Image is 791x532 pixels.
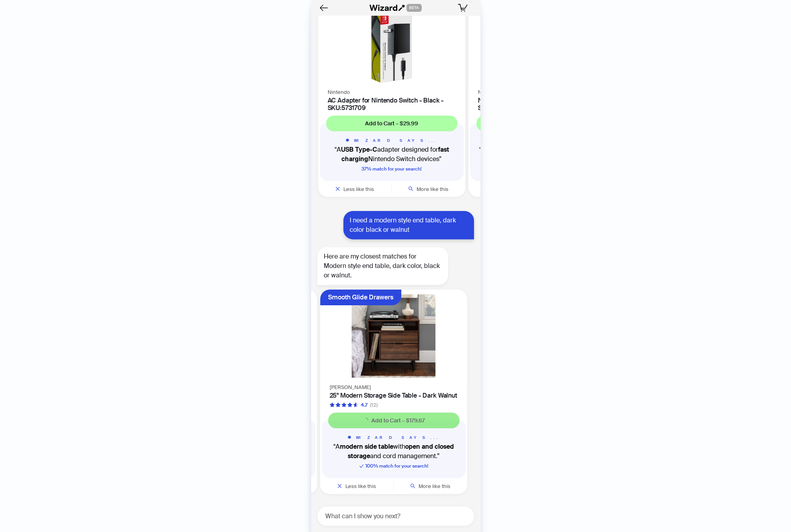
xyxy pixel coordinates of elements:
[408,186,413,191] span: search
[328,442,459,461] q: A with and cord management.
[394,478,467,494] button: More like this
[419,483,450,490] span: More like this
[328,413,459,428] button: Add to Cart – $179.67
[406,4,422,12] span: BETA
[476,145,608,164] q: A controller with for flexible gaming styles
[341,402,347,407] span: star
[345,483,376,490] span: Less like this
[343,186,374,193] span: Less like this
[359,464,364,468] span: check
[335,186,340,191] span: close
[317,2,330,14] button: Back
[317,247,448,285] div: Here are my closest matches for Modern style end table, dark color, black or walnut.
[330,392,458,399] h4: 25" Modern Storage Side Table - Dark Walnut
[478,89,500,95] span: Nintendo
[340,442,393,451] b: modern side table
[326,116,457,131] button: Add to Cart – $29.99
[336,402,341,407] span: star
[353,402,358,407] span: star
[328,89,350,95] span: Nintendo
[318,181,392,197] button: Less like this
[320,478,394,494] button: Less like this
[362,417,369,424] span: loading
[330,401,368,409] div: 4.7 out of 5 stars
[330,402,335,407] span: star
[478,97,606,112] h4: Nintendo - Joy-Con (L) - Neon Blue - SKU:6437954
[392,181,465,197] button: More like this
[359,463,428,469] span: 100 % match for your search!
[371,417,425,424] span: Add to Cart – $179.67
[365,120,418,127] span: Add to Cart – $29.99
[328,97,456,112] h4: AC Adapter for Nintendo Switch - Black - SKU:5731709
[347,402,352,407] span: star
[361,166,422,172] span: 37 % match for your search!
[370,401,378,409] div: (12)
[337,483,342,488] span: close
[341,145,377,154] b: USB Type-C
[325,294,463,378] img: 25" Modern Storage Side Table - Dark Walnut
[343,211,474,239] div: I need a modern style end table, dark color black or walnut
[326,138,457,143] h5: WIZARD SAYS...
[476,138,608,143] h5: WIZARD SAYS...
[330,384,371,391] span: [PERSON_NAME]
[326,145,457,164] q: A adapter designed for Nintendo Switch devices
[417,186,448,193] span: More like this
[410,483,415,488] span: search
[361,401,368,409] div: 4.7
[328,290,393,305] div: Smooth Glide Drawers
[328,435,459,440] h5: WIZARD SAYS...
